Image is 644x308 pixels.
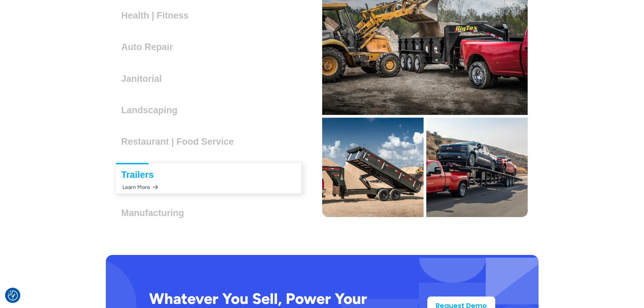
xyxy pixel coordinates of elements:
[121,170,159,180] h3: Trailers
[121,42,178,52] h3: Auto Repair
[8,290,18,301] img: Revisit consent button
[121,105,183,115] h3: Landscaping
[121,10,194,21] h3: Health | Fitness
[121,181,158,194] div: Learn More
[121,74,167,84] h3: Janitorial
[121,208,190,218] h3: Manufacturing
[8,290,18,301] button: Consent Preferences
[121,137,239,147] h3: Restaurant | Food Service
